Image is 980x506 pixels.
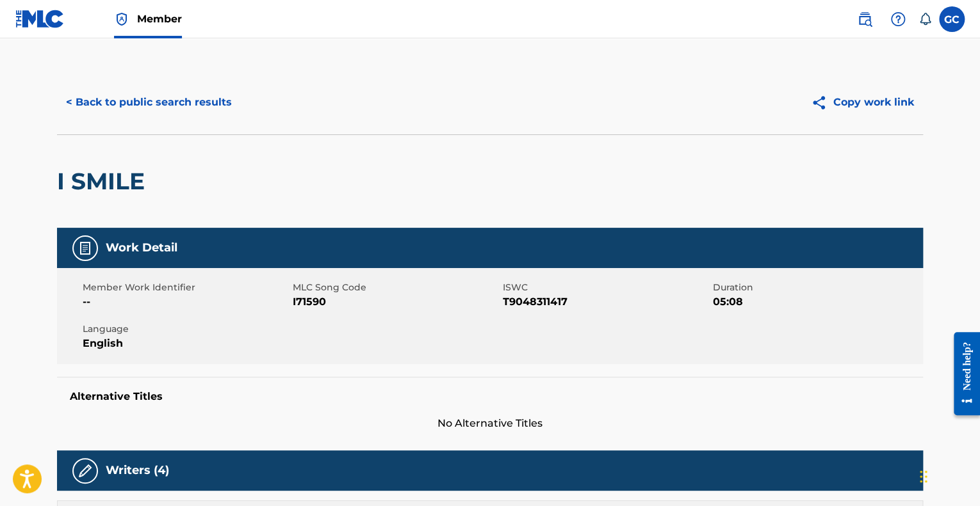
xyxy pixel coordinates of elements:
span: No Alternative Titles [57,416,923,431]
span: Member Work Identifier [83,281,290,294]
div: Help [885,6,911,32]
img: help [890,12,906,27]
span: Duration [713,281,920,294]
div: Notifications [919,13,931,26]
img: Work Detail [78,241,93,256]
img: search [857,12,872,27]
span: -- [83,294,290,310]
div: User Menu [939,6,965,32]
img: Copy work link [811,95,833,111]
a: Public Search [852,6,878,32]
span: MLC Song Code [293,281,500,294]
div: Drag [920,457,927,496]
span: T9048311417 [503,294,710,310]
span: ISWC [503,281,710,294]
span: Language [83,322,290,336]
h5: Work Detail [106,241,177,255]
span: Member [137,12,182,26]
h5: Writers (4) [106,463,169,478]
span: I71590 [293,294,500,310]
button: Copy work link [802,86,923,118]
img: MLC Logo [15,10,65,28]
span: 05:08 [713,294,920,310]
h5: Alternative Titles [70,390,910,403]
img: Top Rightsholder [114,12,129,27]
img: Writers [78,463,93,478]
h2: I SMILE [57,167,151,196]
button: < Back to public search results [57,86,241,118]
iframe: Chat Widget [916,445,980,506]
span: English [83,336,290,351]
iframe: Resource Center [944,322,980,425]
